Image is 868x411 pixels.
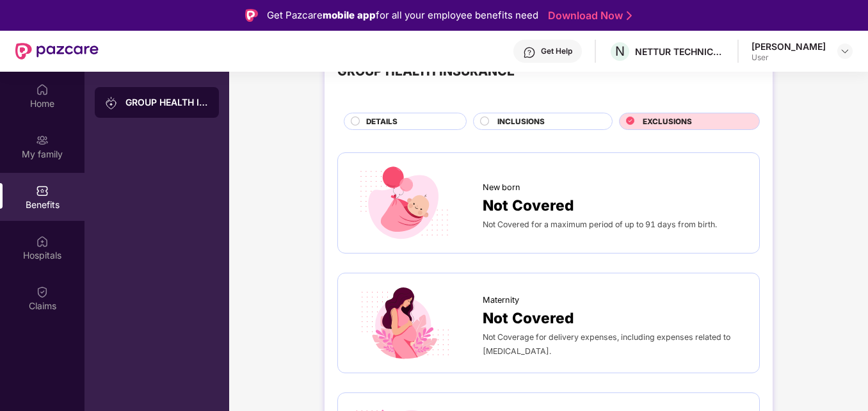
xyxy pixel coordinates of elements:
[643,116,692,127] span: EXCLUSIONS
[635,45,725,58] div: NETTUR TECHNICAL TRAINING FOUNDATION
[105,97,118,109] img: svg+xml;base64,PHN2ZyB3aWR0aD0iMjAiIGhlaWdodD0iMjAiIHZpZXdCb3g9IjAgMCAyMCAyMCIgZmlsbD0ibm9uZSIgeG...
[541,46,572,56] div: Get Help
[351,166,456,239] img: icon
[36,184,49,197] img: svg+xml;base64,PHN2ZyBpZD0iQmVuZWZpdHMiIHhtbG5zPSJodHRwOi8vd3d3LnczLm9yZy8yMDAwL3N2ZyIgd2lkdGg9Ij...
[483,332,730,356] span: Not Coverage for delivery expenses, including expenses related to [MEDICAL_DATA].
[483,194,574,217] span: Not Covered
[366,116,398,127] span: DETAILS
[497,116,545,127] span: INCLUSIONS
[483,307,574,330] span: Not Covered
[36,134,49,147] img: svg+xml;base64,PHN2ZyB3aWR0aD0iMjAiIGhlaWdodD0iMjAiIHZpZXdCb3g9IjAgMCAyMCAyMCIgZmlsbD0ibm9uZSIgeG...
[627,9,632,22] img: Stroke
[840,46,850,56] img: svg+xml;base64,PHN2ZyBpZD0iRHJvcGRvd24tMzJ4MzIiIHhtbG5zPSJodHRwOi8vd3d3LnczLm9yZy8yMDAwL3N2ZyIgd2...
[36,235,49,248] img: svg+xml;base64,PHN2ZyBpZD0iSG9zcGl0YWxzIiB4bWxucz0iaHR0cDovL3d3dy53My5vcmcvMjAwMC9zdmciIHdpZHRoPS...
[483,294,519,307] span: Maternity
[615,44,625,59] span: N
[751,52,826,63] div: User
[15,43,99,60] img: New Pazcare Logo
[267,8,538,23] div: Get Pazcare for all your employee benefits need
[36,286,49,298] img: svg+xml;base64,PHN2ZyBpZD0iQ2xhaW0iIHhtbG5zPSJodHRwOi8vd3d3LnczLm9yZy8yMDAwL3N2ZyIgd2lkdGg9IjIwIi...
[36,83,49,96] img: svg+xml;base64,PHN2ZyBpZD0iSG9tZSIgeG1sbnM9Imh0dHA6Ly93d3cudzMub3JnLzIwMDAvc3ZnIiB3aWR0aD0iMjAiIG...
[483,220,717,229] span: Not Covered for a maximum period of up to 91 days from birth.
[351,286,456,360] img: icon
[125,96,209,109] div: GROUP HEALTH INSURANCE
[548,9,628,22] a: Download Now
[523,46,536,59] img: svg+xml;base64,PHN2ZyBpZD0iSGVscC0zMngzMiIgeG1sbnM9Imh0dHA6Ly93d3cudzMub3JnLzIwMDAvc3ZnIiB3aWR0aD...
[751,40,826,52] div: [PERSON_NAME]
[245,9,258,22] img: Logo
[323,9,376,21] strong: mobile app
[483,181,520,194] span: New born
